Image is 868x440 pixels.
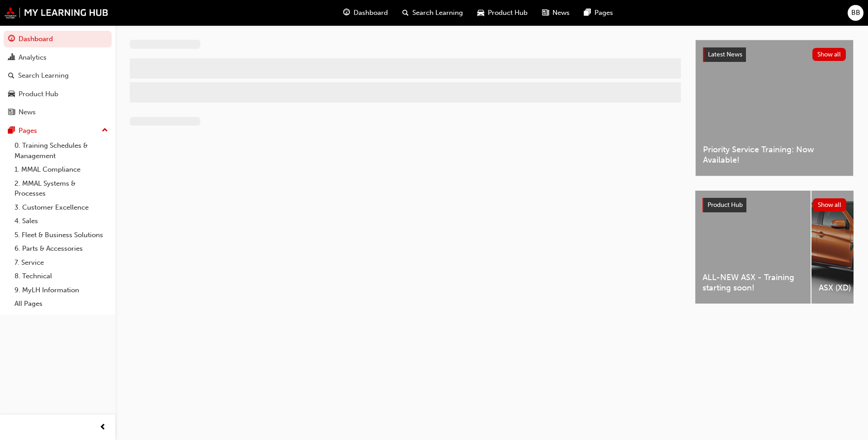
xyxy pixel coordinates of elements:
[11,139,112,163] a: 0. Training Schedules & Management
[4,104,112,121] a: News
[594,8,613,18] span: Pages
[703,145,846,165] span: Priority Service Training: Now Available!
[4,31,112,47] a: Dashboard
[4,122,112,139] button: Pages
[4,67,112,84] a: Search Learning
[354,8,388,18] span: Dashboard
[584,7,591,19] span: pages-icon
[4,86,112,103] a: Product Hub
[4,29,112,122] button: DashboardAnalyticsSearch LearningProduct HubNews
[703,272,803,293] span: ALL-NEW ASX - Training starting soon!
[8,72,14,80] span: search-icon
[542,7,549,19] span: news-icon
[19,126,37,136] div: Pages
[535,4,577,22] a: news-iconNews
[11,228,112,242] a: 5. Fleet & Business Solutions
[11,242,112,256] a: 6. Parts & Accessories
[8,127,15,135] span: pages-icon
[703,47,846,62] a: Latest NewsShow all
[11,297,112,311] a: All Pages
[848,5,863,21] button: BB
[703,198,846,212] a: Product HubShow all
[708,201,743,209] span: Product Hub
[470,4,535,22] a: car-iconProduct Hub
[11,177,112,201] a: 2. MMAL Systems & Processes
[577,4,620,22] a: pages-iconPages
[5,7,108,19] img: mmal
[708,51,742,58] span: Latest News
[552,8,570,18] span: News
[11,269,112,283] a: 8. Technical
[695,191,811,304] a: ALL-NEW ASX - Training starting soon!
[11,214,112,228] a: 4. Sales
[19,52,47,63] div: Analytics
[336,4,395,22] a: guage-iconDashboard
[8,108,15,117] span: news-icon
[11,201,112,215] a: 3. Customer Excellence
[395,4,470,22] a: search-iconSearch Learning
[4,49,112,66] a: Analytics
[102,125,108,136] span: up-icon
[695,40,854,176] a: Latest NewsShow allPriority Service Training: Now Available!
[8,54,15,62] span: chart-icon
[813,198,847,211] button: Show all
[11,256,112,270] a: 7. Service
[19,89,58,99] div: Product Hub
[477,7,484,19] span: car-icon
[812,48,846,61] button: Show all
[851,8,860,18] span: BB
[343,7,350,19] span: guage-icon
[412,8,463,18] span: Search Learning
[18,70,69,81] div: Search Learning
[19,107,36,117] div: News
[11,163,112,177] a: 1. MMAL Compliance
[99,422,106,433] span: prev-icon
[402,7,409,19] span: search-icon
[488,8,528,18] span: Product Hub
[8,90,15,98] span: car-icon
[8,35,15,43] span: guage-icon
[11,283,112,297] a: 9. MyLH Information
